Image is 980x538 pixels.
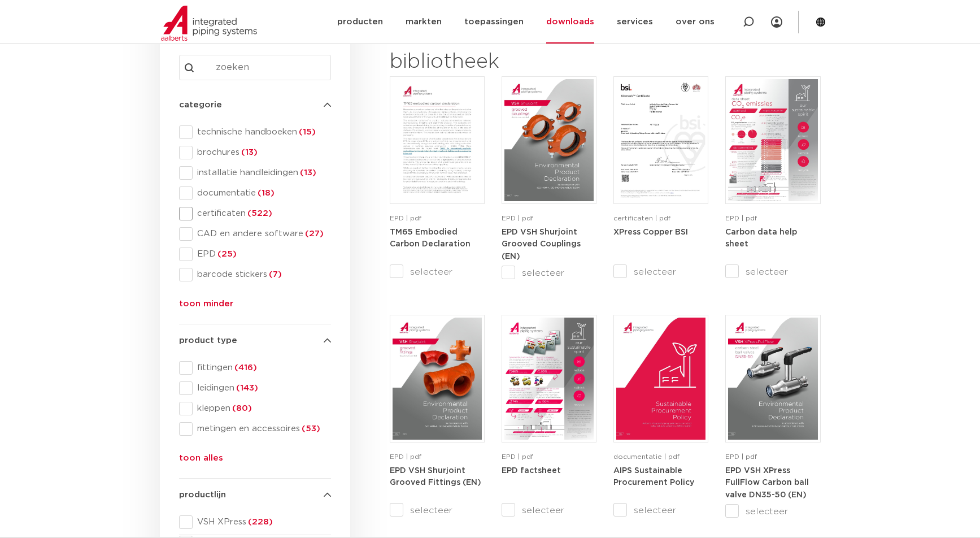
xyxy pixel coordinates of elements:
[613,265,708,279] label: selecteer
[193,403,331,414] span: kleppen
[179,488,331,502] h4: productlijn
[239,148,258,157] span: (13)
[193,383,331,394] span: leidingen
[234,384,258,392] span: (143)
[725,467,809,499] strong: EPD VSH XPress FullFlow Carbon ball valve DN35-50 (EN)
[390,467,481,487] strong: EPD VSH Shurjoint Grooved Fittings (EN)
[390,453,421,460] span: EPD | pdf
[193,188,331,199] span: documentatie
[179,146,331,159] div: brochures(13)
[246,518,273,526] span: (228)
[303,229,324,238] span: (27)
[230,404,252,413] span: (80)
[613,504,708,517] label: selecteer
[179,227,331,241] div: CAD en andere software(27)
[725,228,797,249] a: Carbon data help sheet
[502,453,533,460] span: EPD | pdf
[216,250,237,258] span: (25)
[233,363,257,372] span: (416)
[193,228,331,240] span: CAD en andere software
[179,515,331,529] div: VSH XPress(228)
[179,248,331,261] div: EPD(25)
[616,318,705,440] img: Aips_A4Sustainable-Procurement-Policy_5011446_EN-pdf.jpg
[179,166,331,180] div: installatie handleidingen(13)
[725,453,757,460] span: EPD | pdf
[390,265,485,279] label: selecteer
[725,466,809,499] a: EPD VSH XPress FullFlow Carbon ball valve DN35-50 (EN)
[193,147,331,158] span: brochures
[502,467,561,475] strong: EPD factsheet
[179,297,233,315] button: toon minder
[390,466,481,487] a: EPD VSH Shurjoint Grooved Fittings (EN)
[725,265,820,279] label: selecteer
[725,215,757,222] span: EPD | pdf
[502,228,581,261] a: EPD VSH Shurjoint Grooved Couplings (EN)
[613,215,670,222] span: certificaten | pdf
[193,249,331,260] span: EPD
[256,189,275,197] span: (18)
[193,517,331,528] span: VSH XPress
[390,228,471,249] a: TM65 Embodied Carbon Declaration
[246,209,272,218] span: (522)
[193,423,331,435] span: metingen en accessoires
[193,269,331,280] span: barcode stickers
[502,504,596,517] label: selecteer
[504,79,594,201] img: VSH-Shurjoint-Grooved-Couplings_A4EPD_5011512_EN-pdf.jpg
[393,79,482,201] img: TM65-Embodied-Carbon-Declaration-pdf.jpg
[179,334,331,348] h4: product type
[179,207,331,220] div: certificaten(522)
[179,361,331,375] div: fittingen(416)
[298,168,316,177] span: (13)
[502,266,596,280] label: selecteer
[504,318,594,440] img: Aips-EPD-A4Factsheet_NL-pdf.jpg
[390,49,591,76] h2: bibliotheek
[616,79,705,201] img: XPress_Koper_BSI-pdf.jpg
[297,128,316,136] span: (15)
[193,208,331,219] span: certificaten
[179,402,331,415] div: kleppen(80)
[179,186,331,200] div: documentatie(18)
[179,98,331,112] h4: categorie
[179,422,331,436] div: metingen en accessoires(53)
[613,467,694,487] strong: AIPS Sustainable Procurement Policy
[393,318,482,440] img: VSH-Shurjoint-Grooved-Fittings_A4EPD_5011523_EN-pdf.jpg
[728,318,817,440] img: VSH-XPress-Carbon-BallValveDN35-50_A4EPD_5011435-_2024_1.0_EN-pdf.jpg
[193,127,331,138] span: technische handboeken
[502,466,561,475] a: EPD factsheet
[502,215,533,222] span: EPD | pdf
[613,466,694,487] a: AIPS Sustainable Procurement Policy
[179,125,331,139] div: technische handboeken(15)
[267,270,282,279] span: (7)
[613,228,688,236] a: XPress Copper BSI
[179,452,223,470] button: toon alles
[613,453,680,460] span: documentatie | pdf
[390,504,485,517] label: selecteer
[179,381,331,395] div: leidingen(143)
[728,79,817,201] img: NL-Carbon-data-help-sheet-pdf.jpg
[179,268,331,281] div: barcode stickers(7)
[725,505,820,518] label: selecteer
[193,167,331,179] span: installatie handleidingen
[390,215,421,222] span: EPD | pdf
[193,362,331,374] span: fittingen
[300,424,320,433] span: (53)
